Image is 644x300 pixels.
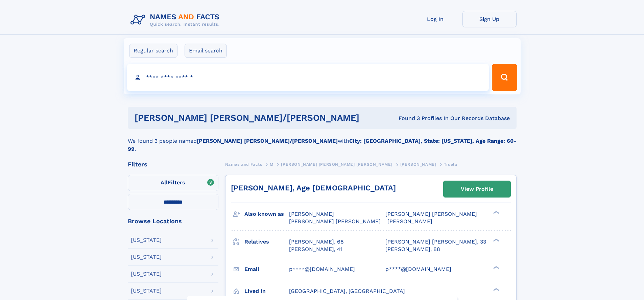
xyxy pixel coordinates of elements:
span: [PERSON_NAME] [289,211,334,217]
a: M [270,160,273,168]
b: [PERSON_NAME] [PERSON_NAME]/[PERSON_NAME] [197,138,338,144]
a: Sign Up [462,11,517,27]
a: [PERSON_NAME] [400,160,436,168]
span: [PERSON_NAME] [400,162,436,167]
div: [US_STATE] [131,254,162,260]
a: View Profile [444,181,510,197]
div: [US_STATE] [131,288,162,294]
span: [PERSON_NAME] [387,218,432,225]
div: We found 3 people named with . [128,129,517,153]
span: [GEOGRAPHIC_DATA], [GEOGRAPHIC_DATA] [289,288,405,294]
div: Found 3 Profiles In Our Records Database [379,115,510,122]
a: [PERSON_NAME] [PERSON_NAME] [PERSON_NAME] [281,160,392,168]
h3: Email [244,263,289,275]
label: Regular search [129,44,177,58]
h3: Lived in [244,285,289,297]
h3: Also known as [244,208,289,220]
span: M [270,162,273,167]
h3: Relatives [244,236,289,248]
div: ❯ [492,265,500,270]
b: City: [GEOGRAPHIC_DATA], State: [US_STATE], Age Range: 60-99 [128,138,516,152]
label: Filters [128,175,218,191]
h1: [PERSON_NAME] [PERSON_NAME]/[PERSON_NAME] [135,114,379,122]
img: Logo Names and Facts [128,11,225,29]
span: [PERSON_NAME] [PERSON_NAME] [289,218,381,225]
div: [US_STATE] [131,237,162,243]
div: ❯ [492,238,500,242]
span: [PERSON_NAME] [PERSON_NAME] [385,211,477,217]
div: ❯ [492,287,500,292]
a: [PERSON_NAME], 41 [289,246,342,253]
div: Filters [128,161,218,167]
span: [PERSON_NAME] [PERSON_NAME] [PERSON_NAME] [281,162,392,167]
input: search input [127,64,489,91]
div: [US_STATE] [131,271,162,277]
a: [PERSON_NAME], Age [DEMOGRAPHIC_DATA] [231,184,396,192]
a: Log In [408,11,462,27]
div: ❯ [492,210,500,215]
label: Email search [185,44,227,58]
button: Search Button [492,64,517,91]
a: Names and Facts [225,160,262,168]
div: View Profile [461,181,493,197]
span: Truela [444,162,457,167]
a: [PERSON_NAME], 88 [385,246,440,253]
a: [PERSON_NAME], 68 [289,238,344,246]
div: Browse Locations [128,218,218,224]
span: All [161,179,168,186]
a: [PERSON_NAME] [PERSON_NAME], 33 [385,238,486,246]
